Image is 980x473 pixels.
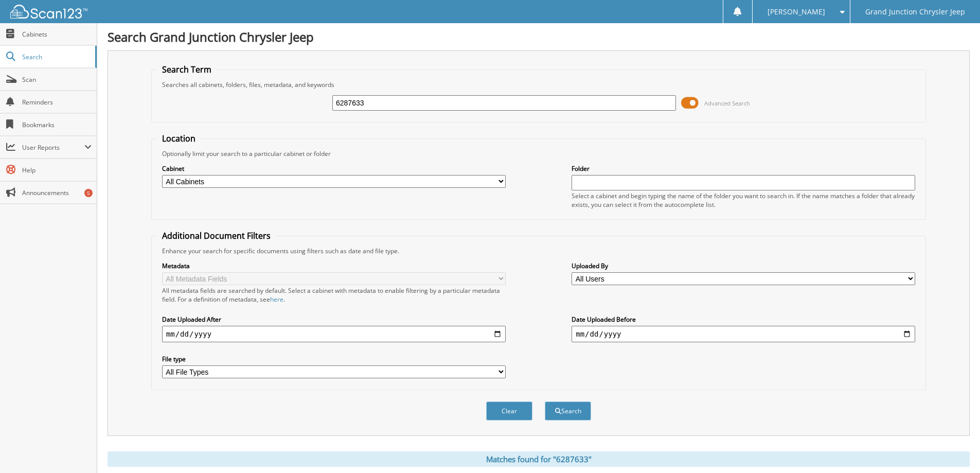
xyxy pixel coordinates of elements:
[22,30,92,39] span: Cabinets
[162,286,506,304] div: All metadata fields are searched by default. Select a cabinet with metadata to enable filtering b...
[157,149,920,158] div: Optionally limit your search to a particular cabinet or folder
[162,315,506,324] label: Date Uploaded After
[22,188,92,197] span: Announcements
[22,120,92,129] span: Bookmarks
[545,401,591,421] button: Search
[865,9,965,15] span: Grand Junction Chrysler Jeep
[572,191,915,209] div: Select a cabinet and begin typing the name of the folder you want to search in. If the name match...
[84,189,93,197] div: 5
[572,261,915,270] label: Uploaded By
[768,9,825,15] span: [PERSON_NAME]
[22,98,92,107] span: Reminders
[157,64,217,75] legend: Search Term
[486,401,532,421] button: Clear
[157,133,201,144] legend: Location
[10,5,87,19] img: scan123-logo-white.svg
[270,295,283,304] a: here
[162,326,506,342] input: start
[22,52,90,61] span: Search
[108,28,970,45] h1: Search Grand Junction Chrysler Jeep
[572,326,915,342] input: end
[572,315,915,324] label: Date Uploaded Before
[157,247,920,255] div: Enhance your search for specific documents using filters such as date and file type.
[572,164,915,173] label: Folder
[22,75,92,84] span: Scan
[704,99,750,107] span: Advanced Search
[162,261,506,270] label: Metadata
[157,230,276,241] legend: Additional Document Filters
[162,164,506,173] label: Cabinet
[108,451,970,467] div: Matches found for "6287633"
[162,355,506,363] label: File type
[22,143,84,152] span: User Reports
[22,166,92,174] span: Help
[157,80,920,89] div: Searches all cabinets, folders, files, metadata, and keywords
